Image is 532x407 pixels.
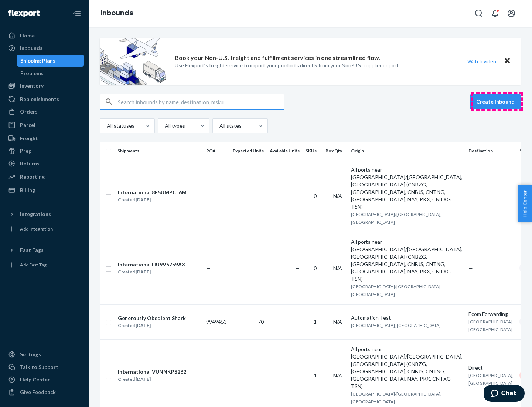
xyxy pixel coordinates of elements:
div: Ecom Forwarding [468,310,514,318]
button: Open account menu [504,6,519,21]
span: — [295,265,300,271]
div: Settings [20,351,41,358]
a: Billing [4,184,84,196]
button: Watch video [463,56,501,67]
ol: breadcrumbs [95,3,139,24]
div: Reporting [20,173,45,181]
span: — [206,265,211,271]
span: N/A [333,265,342,271]
a: Settings [4,349,84,360]
div: Direct [468,364,514,371]
span: [GEOGRAPHIC_DATA], [GEOGRAPHIC_DATA] [351,323,441,328]
a: Problems [17,67,85,79]
div: International HU9V57S9A8 [118,261,185,268]
div: Billing [20,186,35,194]
td: 9949453 [203,304,230,339]
th: Origin [348,142,465,160]
div: All ports near [GEOGRAPHIC_DATA]/[GEOGRAPHIC_DATA], [GEOGRAPHIC_DATA] (CNBZG, [GEOGRAPHIC_DATA], ... [351,238,463,283]
a: Returns [4,158,84,169]
button: Open Search Box [471,6,486,21]
div: Automation Test [351,314,463,322]
button: Talk to Support [4,361,84,373]
span: 0 [314,265,317,271]
input: All statuses [106,122,107,129]
div: Generously Obedient Shark [118,314,186,322]
th: PO# [203,142,230,160]
button: Open notifications [488,6,502,21]
span: — [468,193,473,199]
button: Help Center [518,185,532,222]
span: N/A [333,319,342,325]
div: Orders [20,108,38,115]
div: Parcel [20,121,35,129]
button: Close [502,56,512,67]
th: Shipments [115,142,203,160]
a: Inbounds [4,42,84,54]
div: Prep [20,147,31,155]
span: N/A [333,193,342,199]
a: Home [4,30,84,41]
span: — [295,372,300,379]
span: [GEOGRAPHIC_DATA], [GEOGRAPHIC_DATA] [468,319,514,332]
th: Available Units [267,142,303,160]
a: Add Fast Tag [4,259,84,271]
div: Created [DATE] [118,268,185,276]
div: Add Integration [20,226,53,232]
div: Created [DATE] [118,376,186,383]
span: — [295,319,300,325]
button: Close Navigation [69,6,84,21]
input: Search inbounds by name, destination, msku... [118,94,284,109]
div: Created [DATE] [118,196,187,203]
div: All ports near [GEOGRAPHIC_DATA]/[GEOGRAPHIC_DATA], [GEOGRAPHIC_DATA] (CNBZG, [GEOGRAPHIC_DATA], ... [351,166,463,211]
div: Give Feedback [20,388,56,396]
a: Prep [4,145,84,157]
button: Create inbound [470,94,521,109]
button: Give Feedback [4,386,84,398]
button: Fast Tags [4,244,84,256]
input: All states [219,122,219,129]
a: Inventory [4,80,84,92]
a: Inbounds [100,9,133,17]
div: Fast Tags [20,246,44,254]
p: Use Flexport’s freight service to import your products directly from your Non-U.S. supplier or port. [175,62,400,69]
div: Freight [20,135,38,142]
div: Created [DATE] [118,322,186,329]
div: Talk to Support [20,363,58,371]
div: International VUNNKPS262 [118,368,186,376]
div: Inventory [20,82,44,90]
a: Parcel [4,119,84,131]
span: — [468,265,473,271]
div: Problems [20,70,44,77]
button: Integrations [4,208,84,220]
span: — [206,372,211,379]
a: Freight [4,132,84,144]
a: Add Integration [4,223,84,235]
iframe: Opens a widget where you can chat to one of our agents [484,385,525,403]
div: Shipping Plans [20,57,55,64]
span: 0 [314,193,317,199]
div: Inbounds [20,44,42,52]
div: International 8E5UMPCL6M [118,189,187,196]
th: Expected Units [230,142,267,160]
img: Flexport logo [8,10,40,17]
div: All ports near [GEOGRAPHIC_DATA]/[GEOGRAPHIC_DATA], [GEOGRAPHIC_DATA] (CNBZG, [GEOGRAPHIC_DATA], ... [351,346,463,390]
span: 1 [314,372,317,379]
span: — [206,193,211,199]
div: Home [20,32,35,39]
a: Reporting [4,171,84,183]
a: Orders [4,106,84,118]
span: — [295,193,300,199]
span: [GEOGRAPHIC_DATA], [GEOGRAPHIC_DATA] [468,373,514,386]
span: [GEOGRAPHIC_DATA]/[GEOGRAPHIC_DATA], [GEOGRAPHIC_DATA] [351,212,441,225]
th: SKUs [303,142,323,160]
p: Book your Non-U.S. freight and fulfillment services in one streamlined flow. [175,54,380,62]
a: Help Center [4,374,84,386]
div: Integrations [20,211,51,218]
span: N/A [333,372,342,379]
span: [GEOGRAPHIC_DATA]/[GEOGRAPHIC_DATA], [GEOGRAPHIC_DATA] [351,391,441,404]
div: Replenishments [20,95,59,103]
a: Shipping Plans [17,55,85,67]
div: Returns [20,160,40,167]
